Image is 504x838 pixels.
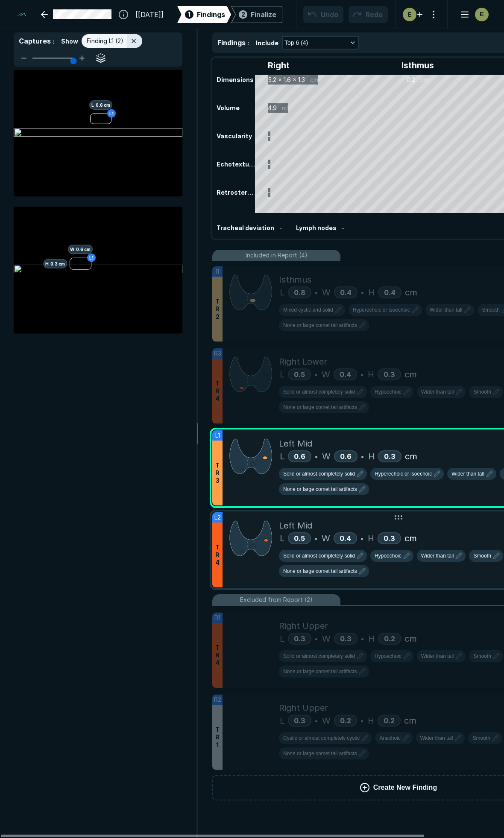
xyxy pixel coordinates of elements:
[322,450,331,463] span: W
[404,714,416,727] span: cm
[215,726,220,749] span: T R 1
[472,734,490,742] span: Smooth
[480,10,483,19] span: E
[188,10,190,19] span: 1
[384,534,395,543] span: 0.3
[280,368,284,381] span: L
[340,634,352,643] span: 0.3
[279,701,328,714] span: Right Upper
[296,224,337,231] span: Lymph nodes
[283,321,357,329] span: None or large comet tail artifacts
[384,716,395,725] span: 0.2
[315,634,318,644] span: •
[375,470,432,478] span: Hyperechoic or isoechoic
[279,519,312,532] span: Left Mid
[454,6,490,23] button: avatar-name
[215,543,220,566] span: T R 4
[342,224,344,231] span: -
[53,38,54,45] span: :
[368,286,375,299] span: H
[280,286,284,299] span: L
[215,644,220,667] span: T R 4
[340,716,351,725] span: 0.2
[315,451,318,461] span: •
[315,715,318,726] span: •
[340,288,352,297] span: 0.4
[229,355,272,393] img: ygdjCAAAAAElFTkSuQmCC
[353,306,410,314] span: Hyperechoic or isoechoic
[294,716,305,725] span: 0.3
[340,452,352,461] span: 0.6
[384,634,395,643] span: 0.2
[279,224,282,231] span: -
[340,370,351,379] span: 0.4
[473,552,491,560] span: Smooth
[215,431,220,440] span: L1
[322,714,331,727] span: W
[405,286,417,299] span: cm
[246,251,308,260] span: Included in Report (4)
[294,634,305,643] span: 0.3
[177,6,231,23] div: 1Findings
[241,10,245,19] span: 2
[384,452,396,461] span: 0.3
[43,259,67,268] span: H 0.3 cm
[214,513,221,522] span: L2
[303,6,343,23] button: Undo
[322,286,331,299] span: W
[322,632,331,645] span: W
[451,470,484,478] span: Wider than tall
[421,388,454,396] span: Wider than tall
[197,9,225,20] span: Findings
[322,532,330,545] span: W
[361,287,364,298] span: •
[280,714,284,727] span: L
[340,534,351,543] span: 0.4
[216,267,219,276] span: I1
[404,532,417,545] span: cm
[482,306,499,314] span: Smooth
[475,8,489,21] div: avatar-name
[294,370,305,379] span: 0.5
[279,273,311,286] span: Isthmus
[283,734,360,742] span: Cystic or almost completely cystic
[280,532,284,545] span: L
[314,533,317,543] span: •
[215,461,220,485] span: T R 3
[368,632,375,645] span: H
[294,452,305,461] span: 0.6
[368,714,374,727] span: H
[231,6,282,23] div: 2Finalize
[87,36,123,46] span: Finding L1 (2)
[368,532,374,545] span: H
[135,9,164,20] span: [[DATE]]
[430,306,463,314] span: Wider than tall
[283,306,333,314] span: Mixed cystic and solid
[322,368,330,381] span: W
[421,652,454,660] span: Wider than tall
[247,39,249,47] span: :
[373,783,437,793] span: Create New Finding
[217,38,246,47] span: Findings
[360,369,363,380] span: •
[349,6,388,23] button: Redo
[280,450,284,463] span: L
[384,370,395,379] span: 0.3
[214,613,220,622] span: R1
[408,10,412,19] span: E
[14,5,29,24] a: See-Mode Logo
[421,552,454,560] span: Wider than tall
[215,298,220,321] span: T R 2
[360,533,363,543] span: •
[280,632,284,645] span: L
[283,652,355,660] span: Solid or almost completely solid
[229,437,272,475] img: zQD2ecAAAAGSURBVAMAYobD7xKXSLAAAAAASUVORK5CYII=
[283,470,355,478] span: Solid or almost completely solid
[89,100,112,110] span: L 0.6 cm
[379,734,400,742] span: Anechoic
[405,450,417,463] span: cm
[361,451,364,461] span: •
[314,369,317,380] span: •
[19,37,51,45] span: Captures
[229,519,272,557] img: x9YMUkAAAAGSURBVAMA+Dn276xZMusAAAAASUVORK5CYII=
